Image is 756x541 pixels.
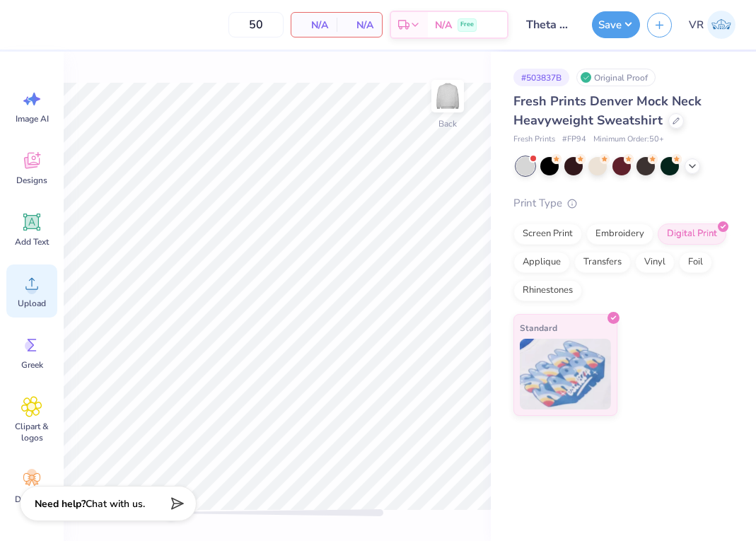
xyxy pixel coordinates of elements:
input: Untitled Design [516,11,585,39]
span: Fresh Prints [513,134,555,146]
a: VR [682,11,742,39]
span: Clipart & logos [8,421,55,443]
div: Print Type [513,195,728,211]
button: Save [592,11,640,38]
span: VR [689,17,704,33]
div: Rhinestones [513,280,582,301]
input: – – [228,12,284,37]
span: Free [460,20,474,30]
div: Transfers [574,252,631,273]
span: Chat with us. [86,497,145,511]
div: Original Proof [576,69,656,86]
img: Standard [520,339,611,409]
span: Fresh Prints Denver Mock Neck Heavyweight Sweatshirt [513,93,702,129]
div: Foil [679,252,712,273]
span: Upload [18,298,46,309]
span: Standard [520,320,557,335]
div: Vinyl [635,252,675,273]
span: Designs [16,175,47,186]
div: Screen Print [513,223,582,245]
div: Back [438,117,457,130]
span: Greek [21,359,43,371]
strong: Need help? [35,497,86,511]
span: N/A [435,18,452,33]
img: Val Rhey Lodueta [707,11,735,39]
img: Back [434,82,462,110]
span: Add Text [15,236,49,248]
div: Embroidery [586,223,653,245]
span: Decorate [15,494,49,505]
span: Image AI [16,113,49,124]
div: Digital Print [658,223,726,245]
span: N/A [300,18,328,33]
div: # 503837B [513,69,569,86]
div: Applique [513,252,570,273]
span: N/A [345,18,373,33]
span: Minimum Order: 50 + [593,134,664,146]
span: # FP94 [562,134,586,146]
